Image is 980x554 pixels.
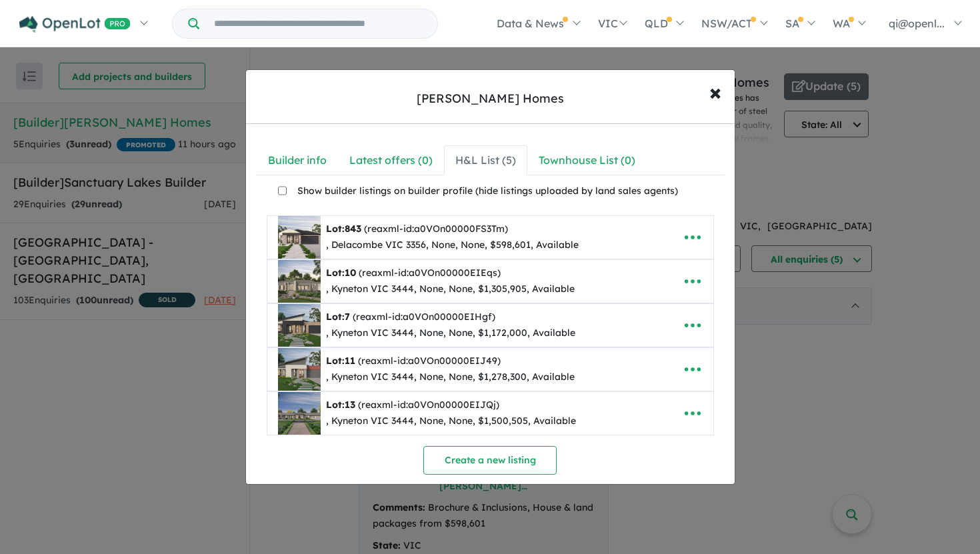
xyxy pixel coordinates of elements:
[326,311,345,323] b: Lot:
[278,260,321,303] img: Lot%2010%20Everglow%20Drive%20by%20JG%20King%20Homes___a0VOn00000EIEqs_m_1759330320.jpg
[345,355,355,367] b: 11
[268,151,327,169] div: Builder info
[455,151,516,169] div: H&L List ( 5 )
[326,267,345,279] b: Lot:
[709,77,721,106] span: ×
[378,480,602,509] button: Set-up listing feed
[889,17,945,30] span: qi@openl...
[326,325,575,341] div: , Kyneton VIC 3444, None, None, $1,172,000, Available
[326,281,575,297] div: , Kyneton VIC 3444, None, None, $1,305,905, Available
[349,151,433,169] div: Latest offers ( 0 )
[19,16,131,33] img: Openlot PRO Logo White
[345,223,361,235] b: 843
[353,311,495,323] span: (reaxml-id: a0VOn00000EIHgf )
[287,181,678,199] label: Show builder listings on builder profile (hide listings uploaded by land sales agents)
[364,223,508,235] span: (reaxml-id: a0VOn00000FS3Tm )
[278,392,321,435] img: Lot%2013%20Copperhead%20Road%20by%20JG%20King%20Homes___a0VOn00000EIJQj_m_1759330320.jpg
[345,311,350,323] b: 7
[202,9,435,38] input: Try estate name, suburb, builder or developer
[345,267,356,279] b: 10
[326,413,576,429] div: , Kyneton VIC 3444, None, None, $1,500,505, Available
[326,369,575,385] div: , Kyneton VIC 3444, None, None, $1,278,300, Available
[423,446,557,475] button: Create a new listing
[326,237,579,253] div: , Delacombe VIC 3356, None, None, $598,601, Available
[326,399,345,411] b: Lot:
[417,90,564,107] div: [PERSON_NAME] Homes
[358,355,501,367] span: (reaxml-id: a0VOn00000EIJ49 )
[345,399,355,411] b: 13
[278,348,321,391] img: Lot%2011%20Everglow%20Drive%20by%20JG%20King%20Homes___a0VOn00000EIJ49_m_1759330320.jpg
[326,355,345,367] b: Lot:
[278,304,321,347] img: Lot%207%20Everglow%20Drive%20by%20JG%20King%20Homes___a0VOn00000EIHgf_m_1759330320.jpg
[326,223,345,235] b: Lot:
[539,151,635,169] div: Townhouse List ( 0 )
[358,399,499,411] span: (reaxml-id: a0VOn00000EIJQj )
[278,216,321,259] img: Lot%20843%20Cruz%20Road%20by%20JG%20King%20Homes___a0VOn00000FS3Tm_m_1759316580.jpg
[359,267,501,279] span: (reaxml-id: a0VOn00000EIEqs )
